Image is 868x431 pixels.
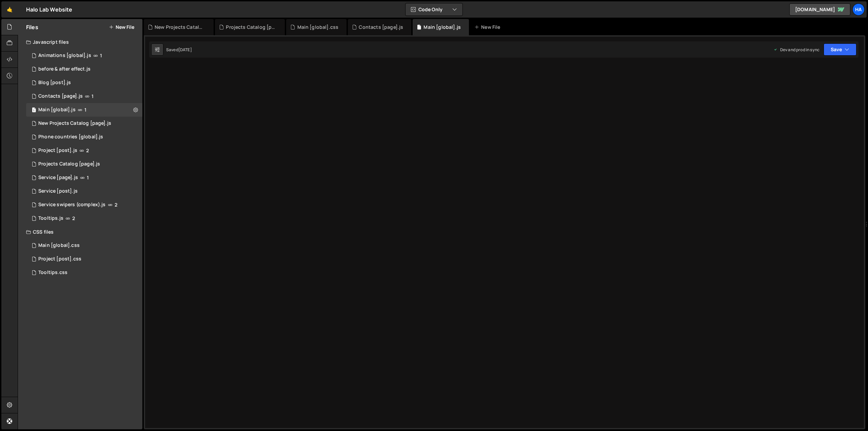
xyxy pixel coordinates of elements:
span: 1 [87,175,89,180]
div: Tooltips.js [38,215,63,221]
a: Ha [852,3,865,16]
div: 826/24828.js [26,130,142,144]
div: Dev and prod in sync [773,47,820,53]
div: Project [post].js [38,148,77,154]
div: 826/7934.js [26,184,142,198]
div: Javascript files [18,35,142,49]
button: Save [824,43,856,56]
div: 826/1521.js [26,103,142,117]
div: Phone countries [global].js [38,134,103,140]
div: CSS files [18,225,142,239]
div: 826/1551.js [26,90,142,103]
a: [DOMAIN_NAME] [789,3,850,16]
button: Code Only [406,3,462,16]
div: Tooltips.css [38,270,67,276]
div: Contacts [page].js [38,93,83,99]
button: New File [109,24,134,30]
h2: Files [26,23,38,31]
div: 826/8916.js [26,144,142,157]
div: 826/10500.js [26,171,142,184]
div: 826/3363.js [26,76,142,90]
div: Main [global].js [38,107,76,113]
div: 826/18335.css [26,266,142,279]
div: Saved [166,47,192,53]
div: Contacts [page].js [359,24,403,31]
div: Service [post].js [38,188,78,194]
div: Service [page].js [38,175,78,181]
div: Main [global].css [297,24,339,31]
div: New Projects Catalog [page].js [155,24,205,31]
div: Projects Catalog [page].js [226,24,277,31]
div: [DATE] [178,47,192,53]
a: 🤙 [1,1,18,18]
span: 1 [32,108,36,113]
span: 1 [100,53,102,58]
span: 2 [72,216,75,221]
div: Service swipers (complex).js [38,202,105,208]
span: 2 [86,148,89,153]
div: before & after effect.js [38,66,91,72]
div: 826/18329.js [26,212,142,225]
div: 826/9226.css [26,252,142,266]
span: 1 [84,107,86,113]
div: New File [474,24,503,31]
div: Projects Catalog [page].js [38,161,100,167]
div: Blog [post].js [38,80,71,86]
div: Project [post].css [38,256,81,262]
div: Halo Lab Website [26,5,73,14]
div: 826/3053.css [26,239,142,252]
div: Animations [global].js [38,53,91,59]
div: 826/8793.js [26,198,142,212]
span: 1 [92,94,94,99]
div: New Projects Catalog [page].js [38,120,111,126]
div: Main [global].css [38,242,80,249]
div: 826/2754.js [26,49,142,62]
div: 826/10093.js [26,157,142,171]
div: 826/19389.js [26,62,142,76]
span: 2 [115,202,117,208]
div: Main [global].js [423,24,461,31]
div: 826/45771.js [26,117,142,130]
